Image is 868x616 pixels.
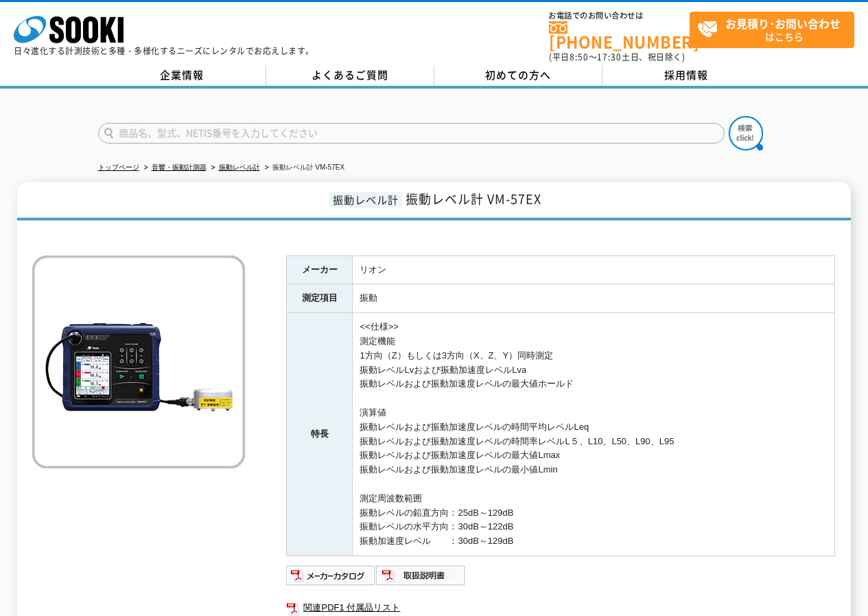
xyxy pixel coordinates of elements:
a: 音響・振動計測器 [152,163,207,171]
span: (平日 ～ 土日、祝日除く) [549,51,685,63]
th: 特長 [287,313,353,556]
a: メーカーカタログ [286,573,376,584]
td: <<仕様>> 測定機能 1方向（Z）もしくは3方向（X、Z、Y）同時測定 振動レベルLvおよび振動加速度レベルLva 振動レベルおよび振動加速度レベルの最大値ホールド 演算値 振動レベルおよび振... [353,313,835,556]
img: 取扱説明書 [376,564,466,586]
span: 初めての方へ [485,67,551,82]
li: 振動レベル計 VM-57EX [262,161,345,175]
a: 取扱説明書 [376,573,466,584]
td: リオン [353,255,835,284]
img: メーカーカタログ [286,564,376,586]
a: よくあるご質問 [266,65,434,86]
p: 日々進化する計測技術と多種・多様化するニーズにレンタルでお応えします。 [14,47,314,55]
span: 17:30 [597,51,622,63]
strong: お見積り･お問い合わせ [725,15,841,32]
a: 企業情報 [98,65,266,86]
span: 振動レベル計 [329,192,402,207]
a: 採用情報 [602,65,771,86]
a: トップページ [98,163,139,171]
img: 振動レベル計 VM-57EX [32,255,245,468]
a: [PHONE_NUMBER] [549,21,690,49]
th: 測定項目 [287,284,353,313]
a: お見積り･お問い合わせはこちら [690,12,854,48]
td: 振動 [353,284,835,313]
a: 初めての方へ [434,65,602,86]
input: 商品名、型式、NETIS番号を入力してください [98,123,725,144]
th: メーカー [287,255,353,284]
span: 振動レベル計 VM-57EX [406,190,541,208]
img: btn_search.png [729,116,763,150]
span: はこちら [697,12,854,47]
span: お電話でのお問い合わせは [549,12,690,20]
span: 8:50 [570,51,589,63]
a: 振動レベル計 [219,163,260,171]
